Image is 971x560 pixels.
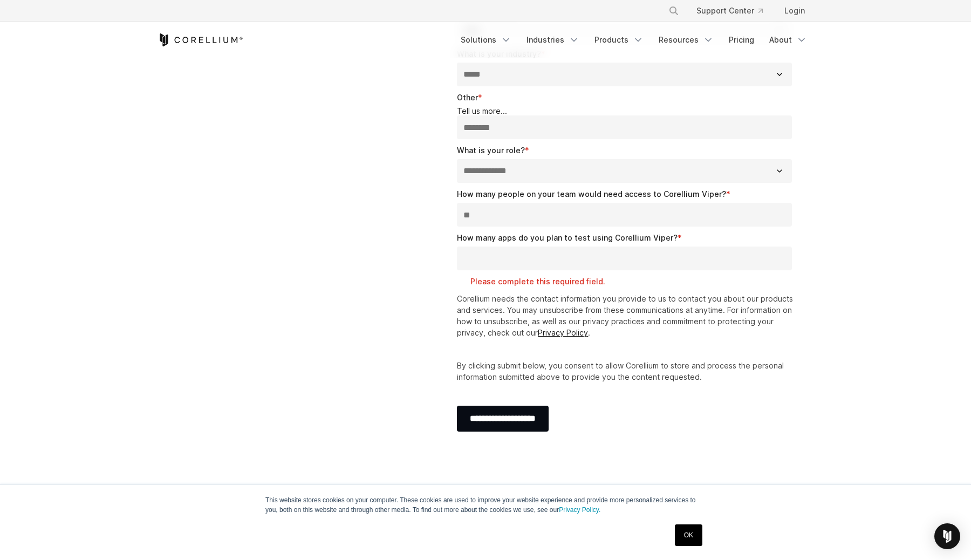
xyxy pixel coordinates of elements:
[934,523,960,549] div: Open Intercom Messenger
[457,293,796,338] p: Corellium needs the contact information you provide to us to contact you about our products and s...
[454,30,813,50] div: Navigation Menu
[454,30,518,50] a: Solutions
[470,276,796,287] label: Please complete this required field.
[664,1,683,21] button: Search
[652,30,720,50] a: Resources
[457,360,796,383] p: By clicking submit below, you consent to allow Corellium to store and process the personal inform...
[457,93,478,102] span: Other
[688,1,771,21] a: Support Center
[559,506,600,514] a: Privacy Policy.
[763,30,813,50] a: About
[457,233,678,242] span: How many apps do you plan to test using Corellium Viper?
[457,106,796,116] legend: Tell us more...
[538,328,588,337] a: Privacy Policy
[655,1,813,21] div: Navigation Menu
[722,30,761,50] a: Pricing
[457,189,726,199] span: How many people on your team would need access to Corellium Viper?
[158,33,243,46] a: Corellium Home
[588,30,650,50] a: Products
[520,30,586,50] a: Industries
[265,495,706,515] p: This website stores cookies on your computer. These cookies are used to improve your website expe...
[457,146,525,155] span: What is your role?
[776,1,813,21] a: Login
[675,524,702,546] a: OK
